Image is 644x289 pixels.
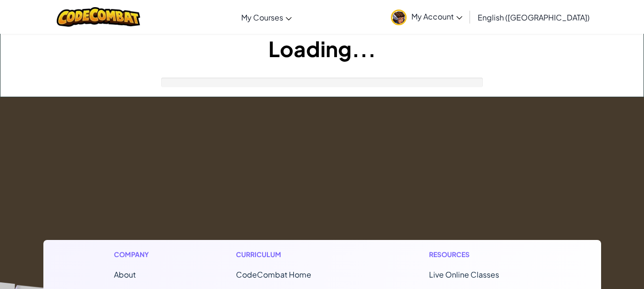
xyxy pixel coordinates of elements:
h1: Curriculum [236,249,351,259]
h1: Company [114,249,158,259]
h1: Resources [429,249,531,259]
a: My Account [386,2,467,32]
h1: Loading... [0,34,644,63]
a: English ([GEOGRAPHIC_DATA]) [473,4,594,30]
span: My Courses [241,12,283,22]
span: English ([GEOGRAPHIC_DATA]) [478,12,590,22]
span: My Account [411,11,462,21]
span: CodeCombat Home [236,269,311,279]
a: Live Online Classes [429,269,499,279]
a: My Courses [236,4,296,30]
img: avatar [391,10,407,25]
a: About [114,269,136,279]
img: CodeCombat logo [57,7,140,27]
